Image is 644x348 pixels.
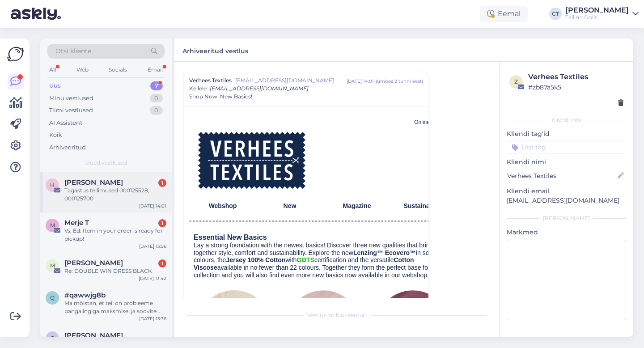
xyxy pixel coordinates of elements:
a: Webshop [209,202,237,209]
a: Sustainability [403,202,444,209]
p: Kliendi nimi [507,157,626,167]
span: H [50,182,55,188]
span: M [50,222,55,229]
label: Arhiveeritud vestlus [182,44,248,56]
span: Vestlus on blokeeritud [307,311,367,319]
img: Image [198,132,305,188]
p: [EMAIL_ADDRESS][DOMAIN_NAME] [507,196,626,205]
div: 0 [150,106,163,115]
strong: Cotton Viscose [194,256,414,271]
span: T [51,335,54,341]
p: Kliendi tag'id [507,129,626,139]
div: Vs: Ed: Item in your order is ready for pickup! [64,227,166,243]
div: 1 [158,259,166,267]
span: Lay a strong foundation with the newest basics! Discover three new qualities that bring together ... [194,242,442,279]
a: Magazine [343,203,371,209]
span: Verhees Textiles [189,76,232,85]
span: #qawwjg8b [64,291,106,299]
div: Ma mõistan, et teil on probleeme pangalingiga maksmisel ja soovite teada, kas arve alusel on võim... [64,299,166,315]
div: CT [549,8,562,20]
div: Tagastus tellimused 000125528, 000125700 [64,187,166,203]
div: [PERSON_NAME] [507,214,626,222]
div: Re: DOUBLE WIN DRESS BLACK [64,267,166,275]
strong: Jersey 100% Cotton [226,256,285,263]
div: Kõik [49,131,62,140]
span: Hannele Pook [64,178,123,187]
div: # zb87a5k5 [528,82,623,92]
span: [EMAIL_ADDRESS][DOMAIN_NAME] [210,85,309,92]
span: z [514,78,518,85]
div: Tiimi vestlused [49,106,93,115]
div: Kliendi info [507,116,626,124]
div: 0 [150,94,163,103]
p: Märkmed [507,228,626,237]
div: [PERSON_NAME] [565,7,629,14]
div: [DATE] 13:56 [139,243,166,250]
span: Shop Now: New Basics! [189,93,252,101]
div: [DATE] 13:36 [139,315,166,322]
div: Tallinn Dolls [565,14,629,21]
img: Askly Logo [7,46,24,63]
span: Margery Kihho [64,259,123,267]
span: [EMAIL_ADDRESS][DOMAIN_NAME] [235,76,347,85]
div: All [47,64,58,76]
span: Otsi kliente [55,47,91,56]
span: Merje T [64,219,89,227]
div: Minu vestlused [49,94,93,103]
div: AI Assistent [49,119,82,127]
a: New [284,202,297,209]
input: Lisa tag [507,140,626,154]
div: Eemal [480,6,528,22]
div: Web [75,64,90,76]
a: Online version [414,119,449,125]
input: Lisa nimi [507,171,616,181]
div: [DATE] 13:42 [139,275,166,282]
div: Socials [107,64,129,76]
div: ( umbes 2 tunni eest ) [376,78,423,85]
span: Kellele : [189,85,208,92]
span: q [50,294,55,301]
div: 7 [150,81,163,90]
span: M [50,262,55,269]
div: 1 [158,179,166,187]
strong: Magazine [343,202,371,209]
div: Email [146,64,165,76]
div: Arhiveeritud [49,143,86,152]
div: Verhees Textiles [528,72,623,82]
strong: Lenzing™ Ecovero™ [353,249,416,256]
div: 1 [158,219,166,227]
span: Uued vestlused [85,159,127,167]
a: [PERSON_NAME]Tallinn Dolls [565,7,639,21]
div: [DATE] 14:01 [347,78,374,85]
div: [DATE] 14:01 [139,203,166,209]
span: Essential New Basics [194,233,267,241]
p: Kliendi email [507,187,626,196]
div: Uus [49,81,61,90]
span: Tiina Heil [64,331,123,340]
strong: GOTS [297,256,314,263]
